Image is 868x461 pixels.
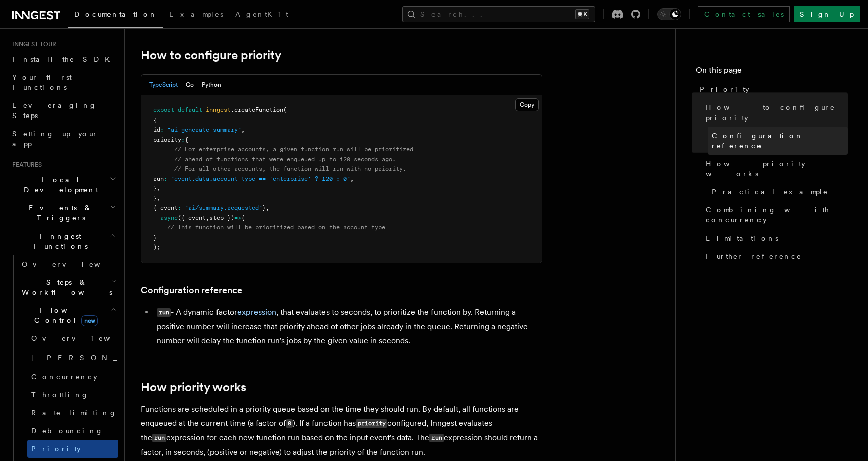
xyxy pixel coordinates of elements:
[712,187,828,197] span: Practical example
[160,126,164,133] span: :
[12,55,116,63] span: Install the SDK
[167,224,385,231] span: // This function will be prioritized based on the account type
[8,227,118,255] button: Inngest Functions
[22,260,125,268] span: Overview
[794,6,860,22] a: Sign Up
[18,329,118,458] div: Flow Controlnew
[18,273,118,301] button: Steps & Workflows
[712,131,848,151] span: Configuration reference
[262,204,266,211] span: }
[149,75,178,95] button: TypeScript
[429,434,444,442] code: run
[696,80,848,98] a: Priority
[74,10,157,18] span: Documentation
[27,422,118,440] a: Debouncing
[27,440,118,458] a: Priority
[153,175,164,182] span: run
[153,106,174,113] span: export
[185,204,262,211] span: "ai/summary.requested"
[702,229,848,247] a: Limitations
[8,50,118,68] a: Install the SDK
[18,301,118,329] button: Flow Controlnew
[27,404,118,422] a: Rate limiting
[153,195,157,202] span: }
[283,106,287,113] span: (
[167,126,241,133] span: "ai-generate-summary"
[8,40,56,48] span: Inngest tour
[153,244,160,251] span: );
[8,203,110,223] span: Events & Triggers
[8,161,42,169] span: Features
[202,75,221,95] button: Python
[8,231,108,251] span: Inngest Functions
[706,251,802,261] span: Further reference
[706,159,848,179] span: How priority works
[157,308,171,317] code: run
[31,427,103,435] span: Debouncing
[18,255,118,273] a: Overview
[141,380,246,394] a: How priority works
[178,106,202,113] span: default
[708,127,848,155] a: Configuration reference
[27,329,118,348] a: Overview
[237,307,276,317] a: expression
[8,125,118,153] a: Setting up your app
[160,214,178,221] span: async
[241,126,245,133] span: ,
[706,102,848,123] span: How to configure priority
[12,101,97,120] span: Leveraging Steps
[174,156,396,163] span: // ahead of functions that were enqueued up to 120 seconds ago.
[575,9,589,19] kbd: ⌘K
[152,434,166,442] code: run
[696,64,848,80] h4: On this page
[153,117,157,124] span: {
[8,171,118,199] button: Local Development
[8,199,118,227] button: Events & Triggers
[402,6,595,22] button: Search...⌘K
[31,391,89,399] span: Throttling
[81,315,98,326] span: new
[356,419,387,428] code: priority
[702,155,848,183] a: How priority works
[702,98,848,127] a: How to configure priority
[698,6,790,22] a: Contact sales
[178,204,181,211] span: :
[31,373,97,381] span: Concurrency
[185,136,188,143] span: {
[153,234,157,241] span: }
[153,204,178,211] span: { event
[702,247,848,265] a: Further reference
[231,106,283,113] span: .createFunction
[8,68,118,96] a: Your first Functions
[266,204,269,211] span: ,
[27,386,118,404] a: Throttling
[68,3,163,28] a: Documentation
[27,368,118,386] a: Concurrency
[141,48,281,62] a: How to configure priority
[153,185,157,192] span: }
[141,283,242,297] a: Configuration reference
[700,84,749,94] span: Priority
[153,136,181,143] span: priority
[157,195,160,202] span: ,
[241,214,245,221] span: {
[31,354,178,362] span: [PERSON_NAME]
[706,233,778,243] span: Limitations
[174,146,413,153] span: // For enterprise accounts, a given function run will be prioritized
[186,75,194,95] button: Go
[27,348,118,368] a: [PERSON_NAME]
[702,201,848,229] a: Combining with concurrency
[8,175,110,195] span: Local Development
[31,334,135,342] span: Overview
[209,214,234,221] span: step })
[12,130,98,148] span: Setting up your app
[169,10,223,18] span: Examples
[157,185,160,192] span: ,
[174,165,406,172] span: // For all other accounts, the function will run with no priority.
[31,445,81,453] span: Priority
[163,3,229,27] a: Examples
[18,277,112,297] span: Steps & Workflows
[171,175,350,182] span: "event.data.account_type == 'enterprise' ? 120 : 0"
[206,106,231,113] span: inngest
[515,98,539,111] button: Copy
